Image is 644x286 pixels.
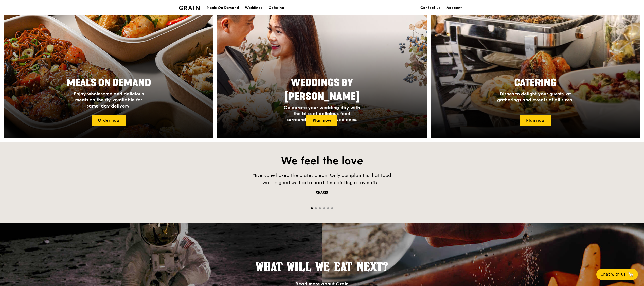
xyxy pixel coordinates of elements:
[284,105,360,122] span: Celebrate your wedding day with the bliss of delicious food surrounded by your loved ones.
[207,0,239,15] div: Meals On Demand
[600,271,626,277] span: Chat with us
[246,190,398,195] div: Charis
[315,207,317,209] span: Go to slide 2
[327,207,329,209] span: Go to slide 5
[319,207,321,209] span: Go to slide 3
[331,207,333,209] span: Go to slide 6
[265,0,287,15] a: Catering
[323,207,325,209] span: Go to slide 4
[74,91,144,109] span: Enjoy wholesome and delicious meals on the fly, available for same-day delivery.
[596,269,638,280] button: Chat with us🦙
[66,77,151,89] span: Meals On Demand
[246,172,398,186] div: "Everyone licked the plates clean. Only complaint is that food was so good we had a hard time pic...
[256,259,388,274] span: What will we eat next?
[245,0,262,15] div: Weddings
[514,77,557,89] span: Catering
[242,0,265,15] a: Weddings
[417,0,443,15] a: Contact us
[306,115,337,126] a: Plan now
[269,0,284,15] div: Catering
[443,0,465,15] a: Account
[92,115,126,126] a: Order now
[179,6,200,10] img: Grain
[497,91,573,103] span: Dishes to delight your guests, at gatherings and events of all sizes.
[4,4,213,138] a: Meals On DemandEnjoy wholesome and delicious meals on the fly, available for same-day delivery.Or...
[431,4,640,138] a: CateringDishes to delight your guests, at gatherings and events of all sizes.Plan now
[311,207,313,209] span: Go to slide 1
[520,115,551,126] a: Plan now
[217,4,426,138] a: Weddings by [PERSON_NAME]Celebrate your wedding day with the bliss of delicious food surrounded b...
[284,77,360,103] span: Weddings by [PERSON_NAME]
[628,271,634,277] span: 🦙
